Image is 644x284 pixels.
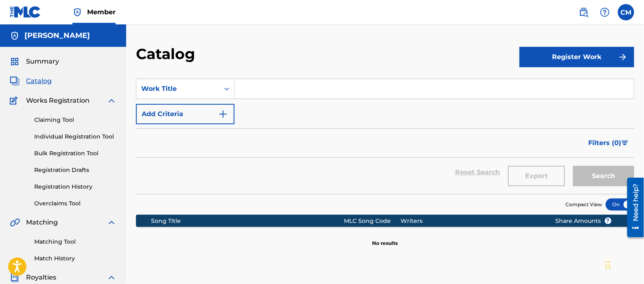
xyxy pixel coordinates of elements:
div: Drag [606,253,611,277]
form: Search Form [136,79,634,194]
iframe: Resource Center [621,174,644,240]
button: Add Criteria [136,104,234,124]
a: Individual Registration Tool [34,132,116,141]
span: Works Registration [26,96,90,106]
div: Help [597,4,613,20]
img: f7272a7cc735f4ea7f67.svg [618,52,628,62]
span: Filters ( 0 ) [588,138,621,148]
iframe: Chat Widget [603,245,644,284]
div: Song Title [151,217,344,225]
a: Registration Drafts [34,166,116,174]
a: Claiming Tool [34,116,116,124]
a: Registration History [34,183,116,191]
a: Public Search [576,4,592,20]
img: Catalog [10,76,20,86]
img: Accounts [10,31,20,41]
button: Filters (0) [583,133,634,153]
p: No results [372,230,398,247]
div: Writers [401,217,543,225]
img: Works Registration [10,96,20,106]
img: filter [622,141,629,145]
img: expand [107,218,116,227]
img: expand [107,96,116,106]
h2: Catalog [136,45,199,63]
div: Work Title [141,84,215,94]
a: Matching Tool [34,238,116,246]
a: Overclaims Tool [34,199,116,208]
img: expand [107,273,116,282]
a: Match History [34,254,116,263]
div: MLC Song Code [344,217,401,225]
span: ? [605,218,611,224]
img: Summary [10,57,20,66]
span: Member [87,7,116,17]
a: SummarySummary [10,57,59,66]
span: Catalog [26,76,52,86]
div: User Menu [618,4,634,20]
button: Register Work [519,47,634,67]
h5: CHRISTOPHER MOON [24,31,90,40]
a: CatalogCatalog [10,76,52,86]
span: Summary [26,57,59,66]
span: Royalties [26,273,56,282]
span: Matching [26,218,58,227]
img: 9d2ae6d4665cec9f34b9.svg [218,109,228,119]
img: MLC Logo [10,6,41,18]
img: search [579,7,589,17]
img: Top Rightsholder [72,7,82,17]
a: Bulk Registration Tool [34,149,116,158]
img: Matching [10,218,20,227]
img: help [600,7,610,17]
span: Share Amounts [556,217,612,225]
img: Royalties [10,273,20,282]
span: Compact View [565,201,602,208]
